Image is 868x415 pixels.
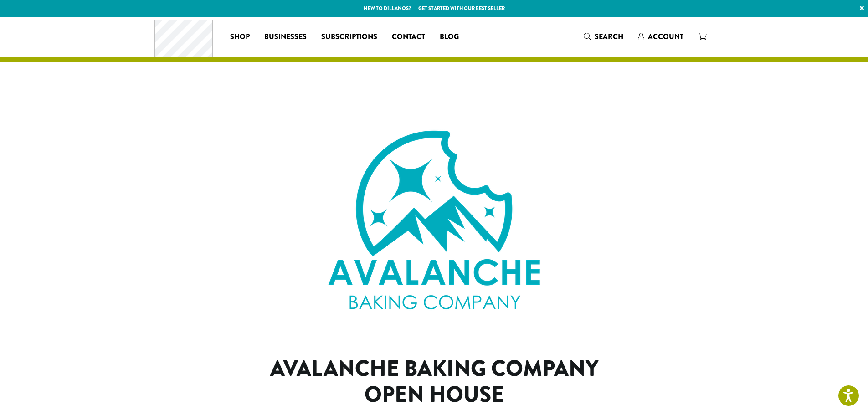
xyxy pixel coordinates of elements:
[264,31,307,43] span: Businesses
[595,31,623,42] span: Search
[418,5,505,12] a: Get started with our best seller
[440,31,459,43] span: Blog
[223,30,257,44] a: Shop
[648,31,683,42] span: Account
[576,29,631,44] a: Search
[239,356,629,408] h1: Avalanche Baking Company Open House
[392,31,425,43] span: Contact
[230,31,250,43] span: Shop
[321,31,377,43] span: Subscriptions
